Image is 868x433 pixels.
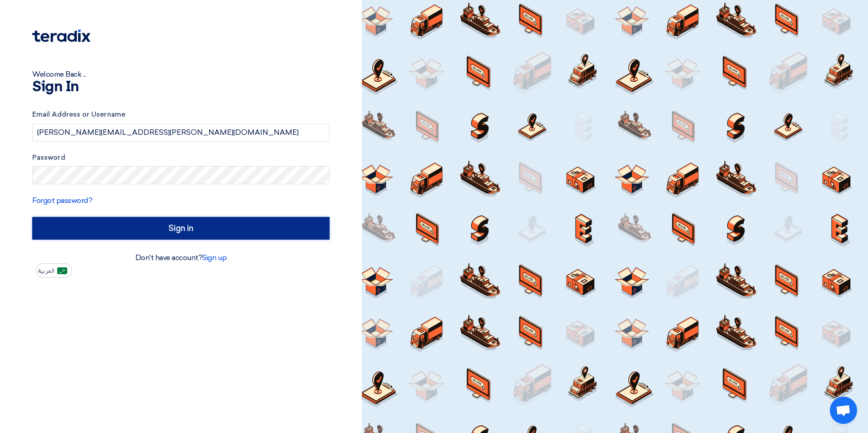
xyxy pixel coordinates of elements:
[32,80,330,94] h1: Sign In
[202,253,227,262] a: Sign up
[57,267,67,274] img: ar-AR.png
[32,69,330,80] div: Welcome Back ...
[32,217,330,240] input: Sign in
[32,196,92,205] a: Forgot password?
[32,123,330,142] input: Enter your business email or username
[38,268,54,274] span: العربية
[32,153,330,163] label: Password
[32,252,330,263] div: Don't have account?
[32,30,90,42] img: Teradix logo
[32,109,330,120] label: Email Address or Username
[830,397,857,424] a: Open chat
[36,263,72,278] button: العربية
